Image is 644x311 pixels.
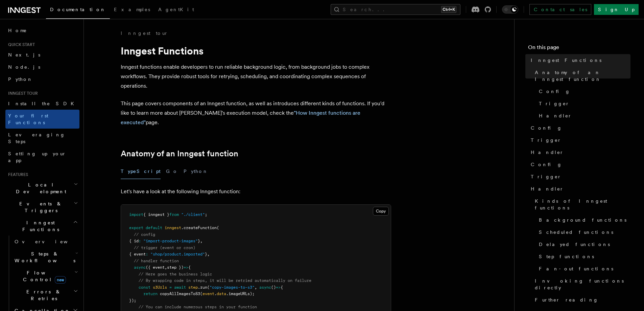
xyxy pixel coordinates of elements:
[528,171,630,183] a: Trigger
[12,288,73,302] span: Errors & Retries
[121,62,391,91] p: Inngest functions enable developers to run reliable background logic, from background jobs to com...
[536,85,630,97] a: Config
[536,110,630,122] a: Handler
[50,7,106,12] span: Documentation
[134,245,195,250] span: // trigger (event or cron)
[539,100,570,107] span: Trigger
[259,285,271,290] span: async
[134,232,155,237] span: // config
[129,212,143,217] span: import
[281,285,283,290] span: {
[139,272,212,276] span: // Here goes the business logic
[331,4,460,15] button: Search...Ctrl+K
[529,4,591,15] a: Contact sales
[202,291,214,296] span: event
[531,125,562,131] span: Config
[535,198,630,211] span: Kinds of Inngest functions
[8,64,40,70] span: Node.js
[55,276,66,284] span: new
[114,7,150,12] span: Examples
[12,236,79,248] a: Overview
[528,183,630,195] a: Handler
[129,225,143,230] span: export
[166,164,178,179] button: Go
[207,285,210,290] span: (
[5,49,79,61] a: Next.js
[214,291,217,296] span: .
[46,2,110,19] a: Documentation
[198,285,207,290] span: .run
[5,129,79,148] a: Leveraging Steps
[143,239,198,243] span: "import-product-images"
[531,161,562,168] span: Config
[169,285,172,290] span: =
[121,164,161,179] button: TypeScript
[5,181,74,195] span: Local Development
[536,238,630,250] a: Delayed functions
[5,110,79,129] a: Your first Functions
[539,217,626,223] span: Background functions
[121,30,168,37] a: Inngest tour
[188,285,198,290] span: step
[539,265,613,272] span: Fan-out functions
[134,265,146,270] span: async
[5,148,79,166] a: Setting up your app
[121,149,238,158] a: Anatomy of an Inngest function
[12,267,79,286] button: Flow Controlnew
[158,7,194,12] span: AgentKit
[8,52,40,58] span: Next.js
[139,239,141,243] span: :
[531,185,564,192] span: Handler
[536,250,630,263] a: Step functions
[528,43,630,54] h4: On this page
[532,195,630,214] a: Kinds of Inngest functions
[167,265,184,270] span: step })
[146,265,165,270] span: ({ event
[5,73,79,85] a: Python
[536,226,630,238] a: Scheduled functions
[535,277,630,291] span: Invoking functions directly
[528,54,630,66] a: Inngest Functions
[531,173,562,180] span: Trigger
[539,229,613,236] span: Scheduled functions
[210,285,255,290] span: "copy-images-to-s3"
[121,187,391,196] p: Let's have a look at the following Inngest function:
[5,172,28,177] span: Features
[539,88,570,95] span: Config
[207,252,210,257] span: ,
[5,91,38,96] span: Inngest tour
[5,42,35,47] span: Quick start
[8,132,65,144] span: Leveraging Steps
[5,198,79,217] button: Events & Triggers
[139,305,257,309] span: // You can include numerous steps in your function
[188,265,191,270] span: {
[255,285,257,290] span: ,
[150,252,205,257] span: "shop/product.imported"
[139,285,150,290] span: const
[217,291,226,296] span: data
[205,212,207,217] span: ;
[535,296,598,303] span: Further reading
[217,225,219,230] span: (
[181,225,217,230] span: .createFunction
[536,214,630,226] a: Background functions
[198,239,200,243] span: }
[184,164,208,179] button: Python
[5,219,73,233] span: Inngest Functions
[153,285,167,290] span: s3Urls
[12,269,74,283] span: Flow Control
[502,5,518,14] button: Toggle dark mode
[174,285,186,290] span: await
[226,291,255,296] span: .imageURLs);
[532,275,630,294] a: Invoking functions directly
[154,2,198,18] a: AgentKit
[531,149,564,156] span: Handler
[531,137,562,143] span: Trigger
[134,259,179,263] span: // handler function
[528,134,630,146] a: Trigger
[8,113,48,125] span: Your first Functions
[535,69,630,83] span: Anatomy of an Inngest function
[5,24,79,37] a: Home
[8,151,66,163] span: Setting up your app
[160,291,200,296] span: copyAllImagesToS3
